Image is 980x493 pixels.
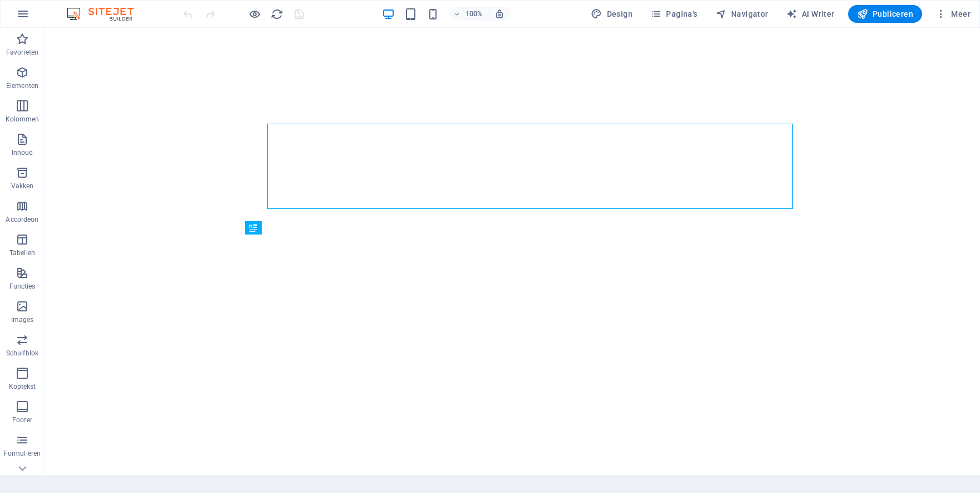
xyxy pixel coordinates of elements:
h6: 100% [465,7,483,21]
p: Inhoud [12,148,33,157]
p: Formulieren [4,449,41,458]
button: Publiceren [848,5,922,23]
div: Design (Ctrl+Alt+Y) [586,5,637,23]
i: Pagina opnieuw laden [271,8,283,21]
p: Images [11,315,34,324]
button: Klik hier om de voorbeeldmodus te verlaten en verder te gaan met bewerken [248,7,261,21]
img: Editor Logo [64,7,148,21]
p: Functies [9,282,36,291]
p: Schuifblok [6,349,38,358]
button: Pagina's [646,5,702,23]
span: Design [591,8,633,19]
button: Meer [931,5,975,23]
span: Publiceren [857,8,913,19]
p: Koptekst [9,382,36,391]
p: Vakken [11,182,34,191]
p: Favorieten [6,48,38,57]
span: Navigator [716,8,768,19]
button: reload [270,7,283,21]
span: Meer [935,8,971,19]
button: 100% [449,7,488,21]
button: Navigator [711,5,773,23]
button: AI Writer [782,5,839,23]
span: Pagina's [650,8,698,19]
p: Elementen [6,81,38,90]
p: Tabellen [9,248,35,257]
p: Footer [12,416,32,424]
i: Stel bij het wijzigen van de grootte van de weergegeven website automatisch het juist zoomniveau ... [494,9,504,19]
button: Design [586,5,637,23]
p: Accordeon [6,215,38,224]
span: AI Writer [786,8,835,19]
p: Kolommen [6,115,40,124]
